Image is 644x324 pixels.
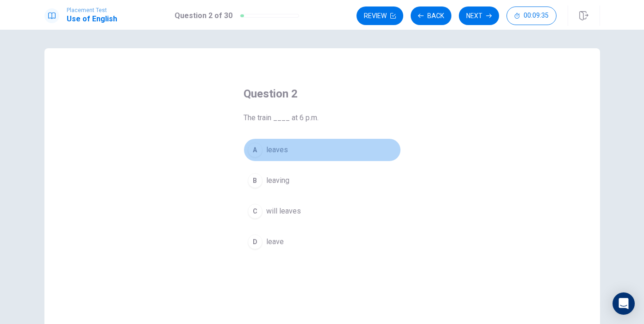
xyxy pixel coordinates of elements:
[266,206,301,217] span: will leaves
[613,292,635,315] div: Open Intercom Messenger
[248,234,263,249] div: D
[67,13,117,25] h1: Use of English
[244,200,401,223] button: Cwill leaves
[248,204,263,219] div: C
[411,6,451,25] button: Back
[506,6,556,25] button: 00:09:35
[266,175,289,186] span: leaving
[244,112,401,123] span: The train ____ at 6 p.m.
[244,230,401,253] button: Dleave
[459,6,499,25] button: Next
[248,173,263,188] div: B
[266,236,284,247] span: leave
[524,12,549,19] span: 00:09:35
[266,144,288,156] span: leaves
[356,6,403,25] button: Review
[244,169,401,192] button: Bleaving
[67,7,117,13] span: Placement Test
[248,143,263,157] div: A
[244,138,401,162] button: Aleaves
[175,10,232,21] h1: Question 2 of 30
[244,86,401,101] h4: Question 2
